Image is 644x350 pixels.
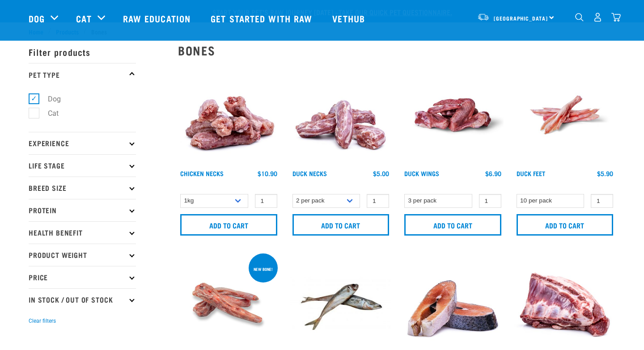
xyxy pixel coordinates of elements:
[29,63,136,85] p: Pet Type
[517,214,614,236] input: Add to cart
[514,64,616,166] img: Raw Essentials Duck Feet Raw Meaty Bones For Dogs
[593,13,602,22] img: user.png
[367,194,389,208] input: 1
[29,199,136,221] p: Protein
[180,172,224,175] a: Chicken Necks
[29,41,136,63] p: Filter products
[575,13,584,21] img: home-icon-1@2x.png
[29,132,136,154] p: Experience
[494,17,548,20] span: [GEOGRAPHIC_DATA]
[202,0,323,36] a: Get started with Raw
[180,214,277,236] input: Add to cart
[29,317,56,325] button: Clear filters
[29,154,136,177] p: Life Stage
[34,108,62,119] label: Cat
[323,0,376,36] a: Vethub
[290,64,392,166] img: Pile Of Duck Necks For Pets
[611,13,621,22] img: home-icon@2x.png
[404,214,501,236] input: Add to cart
[29,266,136,288] p: Price
[29,12,45,25] a: Dog
[517,172,545,175] a: Duck Feet
[479,194,501,208] input: 1
[178,43,615,57] h2: Bones
[178,64,280,166] img: Pile Of Chicken Necks For Pets
[597,170,613,177] div: $5.90
[29,177,136,199] p: Breed Size
[76,12,91,25] a: Cat
[258,170,277,177] div: $10.90
[255,194,277,208] input: 1
[29,221,136,244] p: Health Benefit
[34,93,64,105] label: Dog
[485,170,501,177] div: $6.90
[477,13,489,21] img: van-moving.png
[292,172,327,175] a: Duck Necks
[29,288,136,311] p: In Stock / Out Of Stock
[29,244,136,266] p: Product Weight
[250,262,277,276] div: New bone!
[292,214,390,236] input: Add to cart
[402,64,504,166] img: Raw Essentials Duck Wings Raw Meaty Bones For Pets
[404,172,439,175] a: Duck Wings
[373,170,389,177] div: $5.00
[114,0,202,36] a: Raw Education
[591,194,613,208] input: 1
